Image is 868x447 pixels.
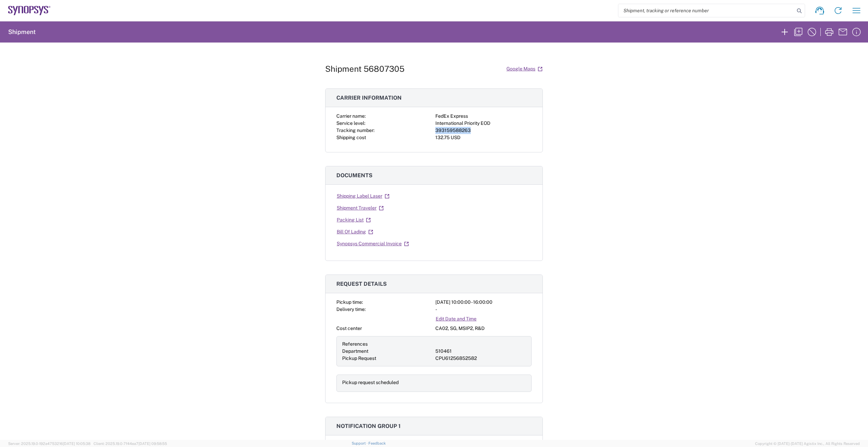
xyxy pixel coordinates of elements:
div: CPU61256852582 [435,355,526,362]
span: Client: 2025.19.0-7f44ea7 [94,442,167,446]
span: [DATE] 10:05:38 [63,442,90,446]
a: Edit Date and Time [435,313,477,325]
div: International Priority EOD [435,120,532,127]
div: 393159588263 [435,127,532,134]
span: Service level: [336,120,365,126]
span: Delivery time: [336,307,366,312]
a: Bill Of Lading [336,226,373,238]
a: Shipment Traveler [336,202,384,214]
a: Google Maps [506,63,543,75]
h1: Shipment 56807305 [325,64,404,74]
div: Department [342,348,433,355]
span: Pickup time: [336,299,363,305]
h2: Shipment [8,28,36,36]
span: Carrier name: [336,113,366,119]
div: FedEx Express [435,113,532,120]
div: CA02, SG, MSIP2, R&D [435,325,532,332]
a: Packing List [336,214,371,226]
span: Carrier information [336,95,402,101]
span: [DATE] 09:58:55 [138,442,167,446]
a: Support [352,441,369,445]
span: Request details [336,281,387,287]
span: Pickup request scheduled [342,380,399,385]
a: Feedback [368,441,386,445]
span: Tracking number: [336,128,374,133]
div: 510461 [435,348,526,355]
a: Synopsys Commercial Invoice [336,238,409,250]
span: Documents [336,172,372,179]
span: References [342,341,368,347]
input: Shipment, tracking or reference number [618,4,795,17]
span: Cost center [336,326,362,331]
div: [DATE] 10:00:00 - 16:00:00 [435,299,532,306]
div: - [435,306,532,313]
div: Pickup Request [342,355,433,362]
span: Copyright © [DATE]-[DATE] Agistix Inc., All Rights Reserved [755,441,860,447]
span: Notification group 1 [336,423,401,429]
div: 132.75 USD [435,134,532,141]
span: Shipping cost [336,135,366,140]
a: Shipping Label Laser [336,190,390,202]
span: Server: 2025.19.0-192a4753216 [8,442,90,446]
